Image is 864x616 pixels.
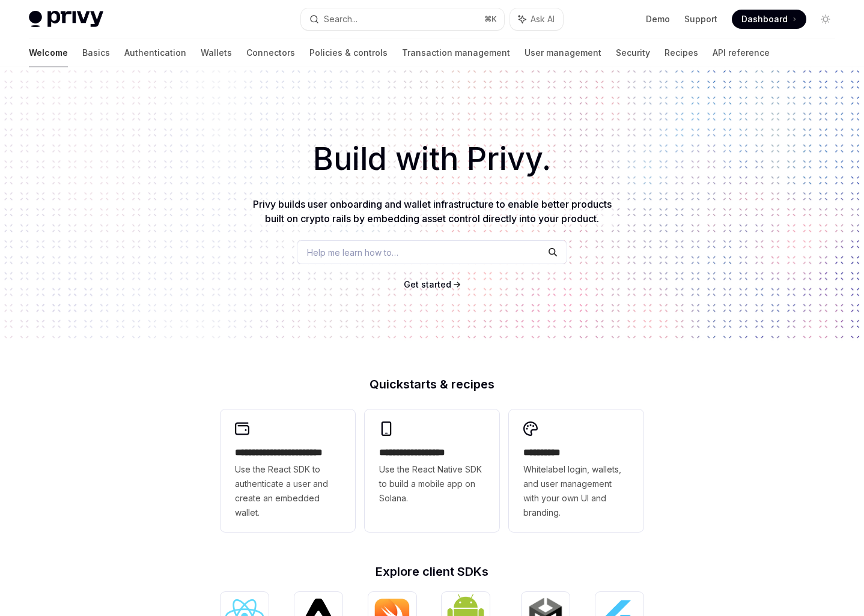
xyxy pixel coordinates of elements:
[646,13,670,25] a: Demo
[684,13,717,25] a: Support
[379,462,485,506] span: Use the React Native SDK to build a mobile app on Solana.
[523,462,629,520] span: Whitelabel login, wallets, and user management with your own UI and branding.
[509,409,643,532] a: **** *****Whitelabel login, wallets, and user management with your own UI and branding.
[713,38,770,67] a: API reference
[253,198,612,225] span: Privy builds user onboarding and wallet infrastructure to enable better products built on crypto ...
[221,378,643,390] h2: Quickstarts & recipes
[19,136,845,183] h1: Build with Privy.
[816,10,835,29] button: Toggle dark mode
[124,38,186,67] a: Authentication
[525,38,601,67] a: User management
[484,14,497,24] span: ⌘ K
[221,566,643,578] h2: Explore client SDKs
[365,409,499,532] a: **** **** **** ***Use the React Native SDK to build a mobile app on Solana.
[309,38,388,67] a: Policies & controls
[404,279,451,289] span: Get started
[301,8,505,30] button: Search...⌘K
[82,38,110,67] a: Basics
[531,13,555,25] span: Ask AI
[324,12,357,26] div: Search...
[732,10,806,29] a: Dashboard
[741,13,788,25] span: Dashboard
[246,38,295,67] a: Connectors
[665,38,698,67] a: Recipes
[404,279,451,291] a: Get started
[307,246,398,259] span: Help me learn how to…
[201,38,232,67] a: Wallets
[29,11,103,28] img: light logo
[235,462,341,520] span: Use the React SDK to authenticate a user and create an embedded wallet.
[402,38,510,67] a: Transaction management
[29,38,68,67] a: Welcome
[510,8,563,30] button: Ask AI
[616,38,650,67] a: Security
